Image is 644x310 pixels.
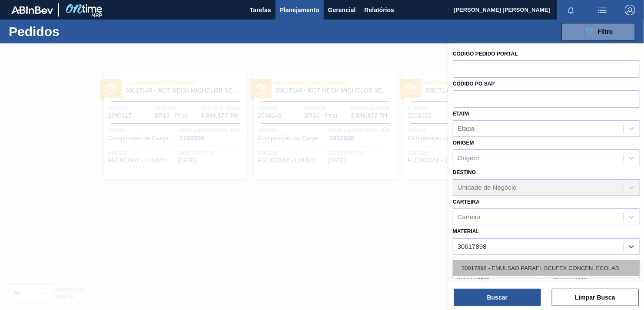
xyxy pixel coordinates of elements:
[557,4,585,16] button: Notificações
[280,5,319,15] span: Planejamento
[328,5,356,15] span: Gerencial
[453,81,495,87] label: Códido PO SAP
[453,199,480,205] label: Carteira
[625,5,635,15] img: Logout
[458,155,479,162] div: Origem
[9,26,133,36] h1: Pedidos
[365,5,394,15] span: Relatórios
[458,213,481,221] div: Carteira
[11,6,53,14] img: TNhmsLtSVTkK8tSr43FrP2fwEKptu5GPRR3wAAAABJRU5ErkJggg==
[453,269,543,287] input: dd/mm/yyyy
[453,260,640,276] div: 30017898 - EMULSAO PARAFI. SCUFEX CONCEN. ECOLAB
[453,111,470,117] label: Etapa
[453,140,474,146] label: Origem
[453,228,479,234] label: Material
[597,5,607,15] img: userActions
[453,169,476,175] label: Destino
[550,269,640,287] input: dd/mm/yyyy
[453,51,518,57] label: Código Pedido Portal
[458,125,475,132] div: Etapa
[561,23,635,40] button: Filtro
[598,28,613,35] span: Filtro
[250,5,271,15] span: Tarefas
